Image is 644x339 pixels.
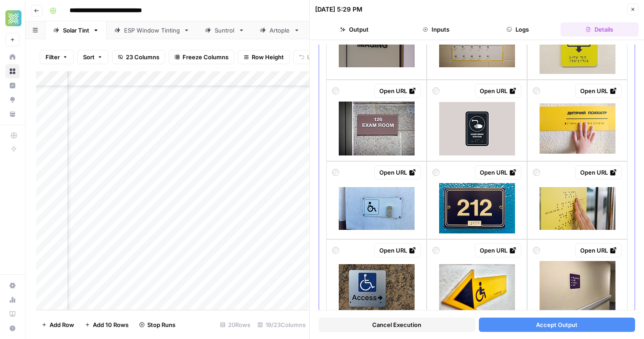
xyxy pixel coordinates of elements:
a: Your Data [5,107,20,121]
a: Open URL [575,243,622,257]
button: 23 Columns [112,50,165,64]
div: Open URL [480,168,516,177]
div: [DATE] 5:29 PM [315,5,362,14]
button: Freeze Columns [169,50,234,64]
span: Filter [46,53,60,61]
div: Open URL [480,86,516,95]
button: Row Height [238,50,290,64]
div: Open URL [580,168,617,177]
span: Stop Runs [147,320,175,329]
span: Freeze Columns [183,53,229,61]
div: 20 Rows [216,318,254,332]
img: Xponent21 Logo [5,10,21,26]
img: exam-room-sign.jpg [339,102,415,155]
img: directional-sign-on-a-clinic-wall-for-pharmacy-lab-xray-and-la.jpg [540,261,615,318]
div: Solar Tint [63,26,89,35]
a: Browse [5,64,20,78]
a: Learning Hub [5,307,20,321]
a: Home [5,50,20,64]
img: accessibility-bell-with-wheelchair-symbol-on-textured-white-wall-showing-call-button-and.jpg [339,187,415,230]
span: Add 10 Rows [93,320,129,329]
button: Inputs [397,22,475,37]
button: Undo [293,50,328,64]
img: hand-wash-station-sign-written-with-braille-text.jpg [439,102,515,155]
a: Opportunities [5,93,20,107]
img: close-up-of-a-woman-reading-a-braille-lettering-on-a-glass-door.jpg [540,187,615,230]
a: Open URL [575,84,622,98]
span: 23 Columns [126,53,159,61]
div: Open URL [379,246,416,255]
span: Sort [83,53,95,61]
a: Suntrol [197,21,252,39]
a: Artople [252,21,307,39]
button: Workspace: Xponent21 [5,7,20,29]
button: Add Row [36,318,79,332]
button: Filter [40,50,74,64]
a: Settings [5,278,20,293]
button: Output [315,22,393,37]
button: Logs [479,22,557,37]
div: ESP Window Tinting [124,26,180,35]
button: Stop Runs [134,318,181,332]
span: Row Height [252,53,284,61]
div: 19/23 Columns [254,318,309,332]
img: disabled-access-sign-on-a-building-exterior.jpg [339,264,415,314]
button: Add 10 Rows [79,318,134,332]
div: Open URL [580,86,617,95]
a: Open URL [374,165,421,180]
span: Cancel Execution [372,320,421,329]
a: Usage [5,293,20,307]
a: ESP Window Tinting [107,21,197,39]
button: Accept Output [479,318,636,332]
button: Cancel Execution [319,318,475,332]
div: Open URL [580,246,617,255]
div: Open URL [379,168,416,177]
img: blue-212-sign-with-white-lettering-and-braille-on-a-blue-block-wall.jpg [439,183,515,233]
a: Open URL [475,84,521,98]
button: Sort [77,50,108,64]
div: Open URL [379,86,416,95]
button: Details [561,22,639,37]
a: Open URL [374,243,421,257]
a: Insights [5,78,20,93]
button: Help + Support [5,321,20,335]
div: Open URL [480,246,516,255]
img: childs-hand-is-reading-in-braille.jpg [540,103,615,154]
img: soft-focus-on-photos-sign-with-an-arrow-and-a-person-with-disabilities-and-braille.jpg [439,264,515,314]
a: Open URL [374,84,421,98]
a: Open URL [575,165,622,180]
a: Solar Tint [46,21,107,39]
span: Add Row [50,320,74,329]
a: Open URL [475,165,521,180]
span: Accept Output [536,320,578,329]
div: Artople [270,26,290,35]
a: Open URL [475,243,521,257]
div: Suntrol [215,26,235,35]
